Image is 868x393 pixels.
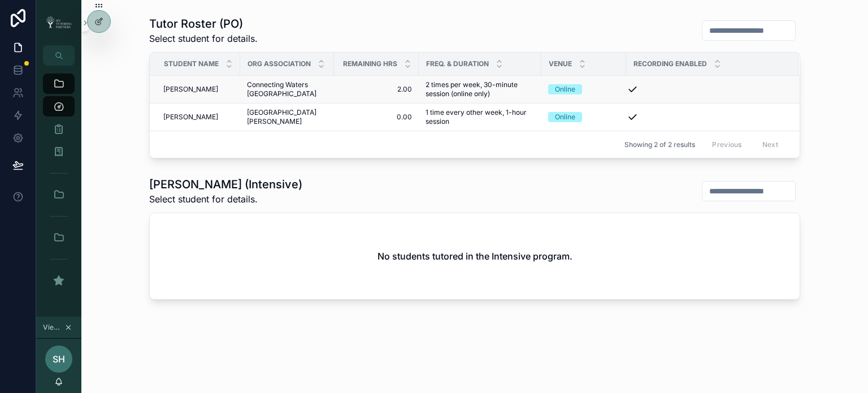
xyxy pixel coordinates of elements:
img: App logo [43,15,75,30]
span: Student Name [164,59,219,68]
div: Online [555,112,575,122]
h1: [PERSON_NAME] (Intensive) [149,176,302,192]
a: 2.00 [341,85,412,94]
span: Select student for details. [149,32,258,45]
span: Org Association [248,59,311,68]
span: Showing 2 of 2 results [624,140,695,149]
a: Online [548,112,619,122]
span: Recording Enabled [633,59,707,68]
span: Freq. & Duration [426,59,489,68]
a: [GEOGRAPHIC_DATA][PERSON_NAME] [247,108,327,126]
span: [PERSON_NAME] [163,113,218,122]
span: Remaining Hrs [343,59,397,68]
span: Select student for details. [149,192,302,206]
a: 1 time every other week, 1-hour session [426,108,535,126]
div: Online [555,84,575,94]
h2: No students tutored in the Intensive program. [377,249,572,263]
a: [PERSON_NAME] [163,85,233,94]
h1: Tutor Roster (PO) [149,16,258,32]
span: Venue [549,59,572,68]
a: Online [548,84,619,94]
a: 0.00 [341,113,412,122]
a: 2 times per week, 30-minute session (online only) [426,80,535,98]
span: Viewing as [PERSON_NAME] [43,323,62,332]
a: Connecting Waters [GEOGRAPHIC_DATA] [247,80,327,98]
a: [PERSON_NAME] [163,113,233,122]
div: scrollable content [36,66,81,305]
span: [PERSON_NAME] [163,85,218,94]
span: SH [53,352,65,366]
